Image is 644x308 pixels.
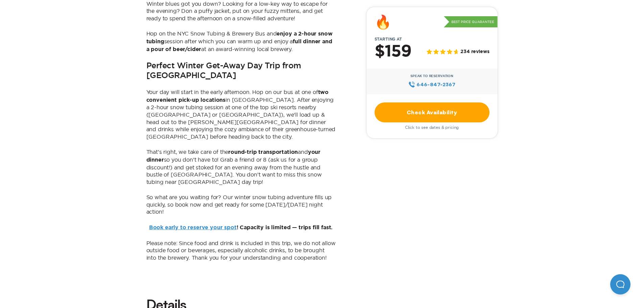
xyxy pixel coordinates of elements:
[408,81,455,88] a: 646‍-847‍-2367
[149,225,333,230] b: ! Capacity is limited — trips fill fast.
[146,194,336,216] p: So what are you waiting for? Our winter snow tubing adventure fills up quickly, so book now and g...
[146,30,336,53] p: Hop on the NYC Snow Tubing & Brewery Bus and session after which you can warm up and enjoy a at a...
[410,74,453,78] span: Speak to Reservation
[444,16,498,28] p: Best Price Guarantee
[228,149,298,155] b: round-trip transportation
[146,31,333,44] b: enjoy a 2-hour snow tubing
[405,125,459,130] span: Click to see dates & pricing
[146,89,336,140] p: Your day will start in the early afternoon. Hop on our bus at one of in [GEOGRAPHIC_DATA]. After ...
[460,49,489,55] span: 234 reviews
[149,225,237,230] a: Book early to reserve your spot
[146,149,321,163] b: your dinner
[146,240,336,262] p: Please note: Since food and drink is included in this trip, we do not allow outside food or bever...
[146,61,336,80] h2: Perfect Winter Get-Away Day Trip from [GEOGRAPHIC_DATA]
[146,90,329,103] b: two convenient pick-up locations
[146,148,336,186] p: That’s right, we take care of the and so you don’t have to! Grab a friend or 8 (ask us for a grou...
[146,0,336,22] p: Winter blues got you down? Looking for a low-key way to escape for the evening? Don a puffy jacke...
[375,15,391,29] div: 🔥
[610,274,630,294] iframe: Help Scout Beacon - Open
[366,37,410,42] span: Starting at
[146,39,332,52] b: full dinner and a pour of beer/cider
[416,81,455,88] span: 646‍-847‍-2367
[375,43,411,61] h2: $159
[375,102,490,122] a: Check Availability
